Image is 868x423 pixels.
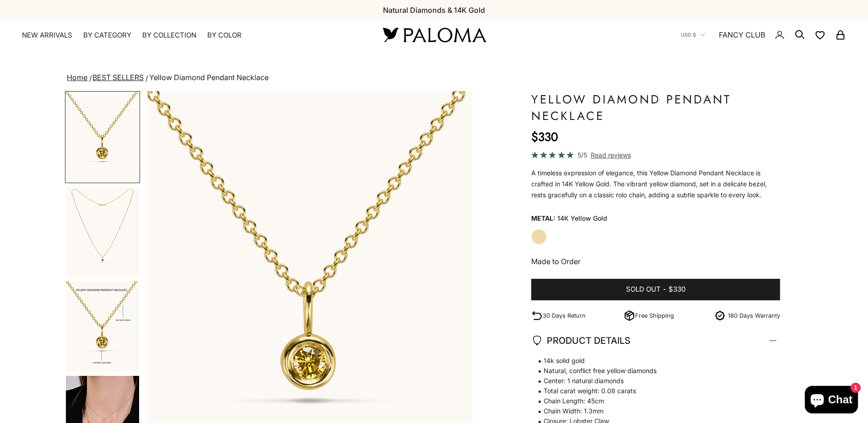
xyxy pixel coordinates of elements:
summary: By Collection [142,31,196,40]
span: Sold out [626,284,661,295]
span: Read reviews [591,150,631,160]
img: #YellowGold [66,92,139,182]
p: A timeless expression of elegance, this Yellow Diamond Pendant Necklace is crafted in 14K Yellow ... [531,168,780,201]
button: USD $ [681,31,705,39]
nav: Secondary navigation [681,20,846,49]
a: 5/5 Read reviews [531,150,780,160]
span: Chain Width: 1.3mm [531,406,771,416]
span: USD $ [681,31,696,39]
summary: By Category [83,31,131,40]
span: 14k solid gold [531,356,771,366]
button: Go to item 3 [65,280,140,373]
span: Chain Length: 45cm [531,396,771,406]
p: Free Shipping [635,311,674,320]
a: BEST SELLERS [92,73,144,82]
nav: Primary navigation [22,31,361,40]
span: Center: 1 natural diamonds [531,376,771,386]
button: Go to item 1 [65,91,140,183]
p: Made to Order [531,255,780,267]
span: PRODUCT DETAILS [531,333,631,348]
summary: PRODUCT DETAILS [531,324,780,358]
legend: Metal: [531,211,555,225]
a: Home [67,73,87,82]
nav: breadcrumbs [65,71,803,84]
inbox-online-store-chat: Shopify online store chat [802,386,861,416]
img: #YellowGold #WhiteGold #RoseGold [66,281,139,372]
p: 180 Days Warranty [728,311,780,320]
span: Yellow Diamond Pendant Necklace [149,73,269,82]
span: Total carat weight: 0.08 carats [531,386,771,396]
a: FANCY CLUB [719,29,765,41]
button: Sold out-$330 [531,279,780,301]
span: 5/5 [577,150,587,160]
img: #YellowGold [66,187,139,277]
variant-option-value: 14K Yellow Gold [557,211,607,225]
button: Go to item 2 [65,186,140,278]
a: NEW ARRIVALS [22,31,72,40]
sale-price: $330 [531,128,558,146]
span: $330 [669,284,685,295]
span: Natural, conflict free yellow diamonds [531,366,771,376]
h1: Yellow Diamond Pendant Necklace [531,91,780,124]
summary: By Color [207,31,242,40]
p: 30 Days Return [543,311,586,320]
p: Natural Diamonds & 14K Gold [383,4,485,16]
